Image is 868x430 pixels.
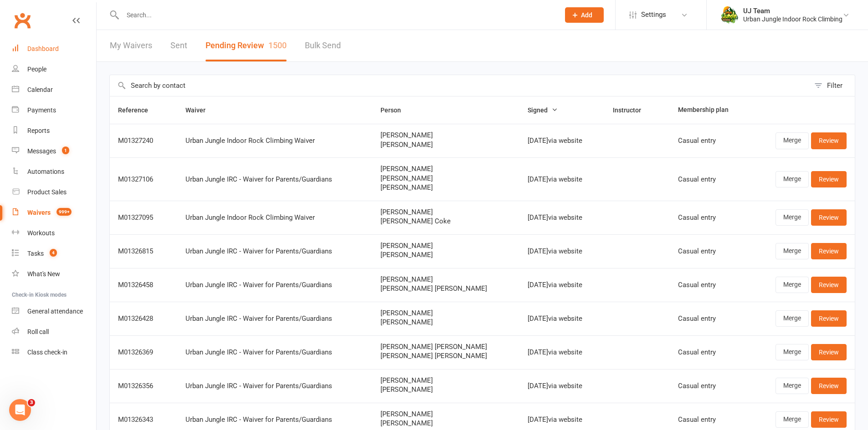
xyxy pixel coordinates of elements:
[380,319,511,326] span: [PERSON_NAME]
[678,382,742,390] div: Casual entry
[12,342,96,363] a: Class kiosk mode
[678,248,742,255] div: Casual entry
[118,106,158,114] span: Reference
[380,106,411,114] span: Person
[776,344,809,360] a: Merge
[118,315,169,323] div: M01326428
[27,308,83,315] div: General attendance
[185,281,364,289] div: Urban Jungle IRC - Waiver for Parents/Guardians
[811,411,847,428] a: Review
[12,243,96,264] a: Tasks 4
[185,349,364,356] div: Urban Jungle IRC - Waiver for Parents/Guardians
[581,11,592,19] span: Add
[528,106,558,114] span: Signed
[743,7,842,15] div: UJ Team
[170,30,187,61] a: Sent
[811,378,847,394] a: Review
[380,141,511,149] span: [PERSON_NAME]
[670,96,750,124] th: Membership plan
[110,75,810,96] input: Search by contact
[678,281,742,289] div: Casual entry
[678,137,742,145] div: Casual entry
[380,132,511,139] span: [PERSON_NAME]
[56,208,72,216] span: 999+
[528,315,596,323] div: [DATE] via website
[641,5,666,25] span: Settings
[743,15,842,23] div: Urban Jungle Indoor Rock Climbing
[678,176,742,183] div: Casual entry
[811,344,847,360] a: Review
[811,132,847,149] a: Review
[776,243,809,259] a: Merge
[27,66,46,73] div: People
[185,416,364,424] div: Urban Jungle IRC - Waiver for Parents/Guardians
[12,121,96,141] a: Reports
[118,416,169,424] div: M01326343
[380,184,511,192] span: [PERSON_NAME]
[12,141,96,162] a: Messages 1
[27,45,59,52] div: Dashboard
[185,382,364,390] div: Urban Jungle IRC - Waiver for Parents/Guardians
[27,349,67,356] div: Class check-in
[528,416,596,424] div: [DATE] via website
[380,285,511,293] span: [PERSON_NAME] [PERSON_NAME]
[380,420,511,427] span: [PERSON_NAME]
[12,59,96,80] a: People
[185,214,364,222] div: Urban Jungle Indoor Rock Climbing Waiver
[528,349,596,356] div: [DATE] via website
[380,309,511,317] span: [PERSON_NAME]
[528,281,596,289] div: [DATE] via website
[12,264,96,284] a: What's New
[776,209,809,226] a: Merge
[118,105,158,116] button: Reference
[118,214,169,222] div: M01327095
[528,248,596,255] div: [DATE] via website
[528,137,596,145] div: [DATE] via website
[12,39,96,59] a: Dashboard
[305,30,341,61] a: Bulk Send
[27,168,64,175] div: Automations
[27,188,67,196] div: Product Sales
[528,214,596,222] div: [DATE] via website
[27,209,51,216] div: Waivers
[27,229,55,237] div: Workouts
[380,343,511,351] span: [PERSON_NAME] [PERSON_NAME]
[118,281,169,289] div: M01326458
[565,7,604,23] button: Add
[380,377,511,384] span: [PERSON_NAME]
[678,214,742,222] div: Casual entry
[185,176,364,183] div: Urban Jungle IRC - Waiver for Parents/Guardians
[678,315,742,323] div: Casual entry
[776,378,809,394] a: Merge
[27,328,49,335] div: Roll call
[27,250,44,257] div: Tasks
[776,277,809,293] a: Merge
[678,416,742,424] div: Casual entry
[380,276,511,283] span: [PERSON_NAME]
[12,162,96,182] a: Automations
[110,30,152,61] a: My Waivers
[613,106,651,114] span: Instructor
[27,147,56,155] div: Messages
[50,249,57,257] span: 4
[12,202,96,223] a: Waivers 999+
[811,310,847,327] a: Review
[118,349,169,356] div: M01326369
[27,127,50,134] div: Reports
[118,137,169,145] div: M01327240
[810,75,855,96] button: Filter
[613,105,651,116] button: Instructor
[380,208,511,216] span: [PERSON_NAME]
[27,270,60,278] div: What's New
[268,40,287,50] span: 1500
[678,349,742,356] div: Casual entry
[380,251,511,259] span: [PERSON_NAME]
[528,105,558,116] button: Signed
[811,277,847,293] a: Review
[811,209,847,226] a: Review
[380,218,511,225] span: [PERSON_NAME] Coke
[185,106,216,114] span: Waiver
[12,301,96,322] a: General attendance kiosk mode
[380,410,511,418] span: [PERSON_NAME]
[205,30,287,61] button: Pending Review1500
